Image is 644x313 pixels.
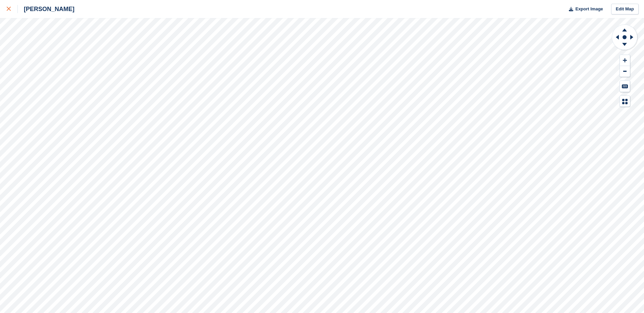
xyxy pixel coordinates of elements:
div: [PERSON_NAME] [18,5,74,13]
button: Export Image [565,4,603,15]
button: Zoom Out [620,66,630,77]
button: Keyboard Shortcuts [620,81,630,92]
a: Edit Map [611,4,639,15]
button: Zoom In [620,55,630,66]
button: Map Legend [620,96,630,107]
span: Export Image [575,6,603,12]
